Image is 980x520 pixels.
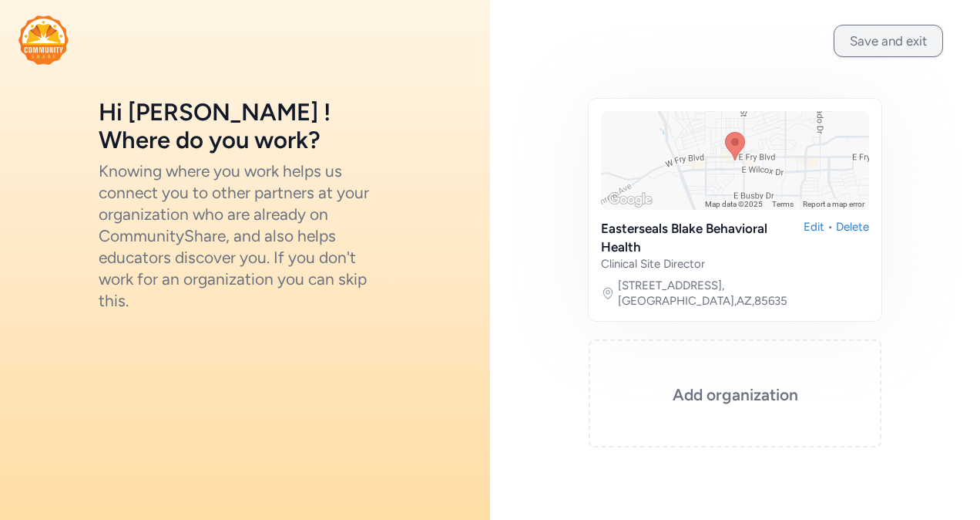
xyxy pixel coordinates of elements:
div: Easterseals Blake Behavioral Health [601,219,804,256]
img: logo [18,15,69,65]
h3: Add organization [627,384,843,406]
h1: Hi [PERSON_NAME] ! Where do you work? [99,99,391,154]
div: Edit [804,219,824,272]
a: Terms (opens in new tab) [772,200,794,208]
button: Save and exit [834,25,943,57]
div: Knowing where you work helps us connect you to other partners at your organization who are alread... [99,160,391,312]
a: [STREET_ADDRESS],[GEOGRAPHIC_DATA],AZ,85635 [618,278,869,309]
span: Map data ©2025 [705,200,763,208]
div: Delete [836,219,869,272]
a: Report a map error [803,200,864,208]
div: • [827,219,833,272]
div: Clinical Site Director [601,256,804,272]
a: Open this area in Google Maps (opens a new window) [605,190,656,210]
img: Google [605,190,656,210]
